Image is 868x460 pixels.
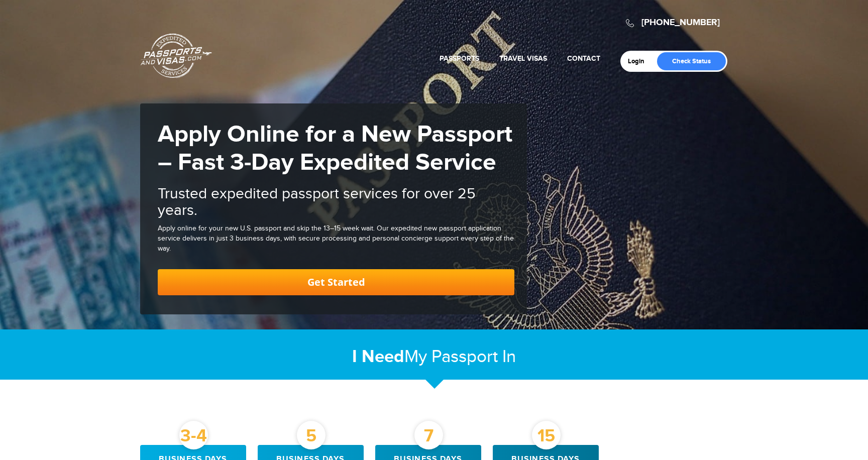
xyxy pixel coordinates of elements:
div: 3-4 [179,421,208,449]
h2: My [140,346,728,368]
a: Contact [567,54,600,63]
span: Passport In [431,347,516,367]
a: Passports [440,54,479,63]
div: Apply online for your new U.S. passport and skip the 13–15 week wait. Our expedited new passport ... [158,224,514,254]
a: Login [628,57,652,65]
div: 15 [532,421,561,449]
a: [PHONE_NUMBER] [641,17,720,28]
strong: I Need [352,346,404,368]
strong: Apply Online for a New Passport – Fast 3-Day Expedited Service [158,120,512,177]
a: Travel Visas [499,54,547,63]
a: Check Status [657,52,726,70]
h2: Trusted expedited passport services for over 25 years. [158,186,514,219]
div: 7 [414,421,443,449]
a: Passports & [DOMAIN_NAME] [141,33,212,78]
div: 5 [297,421,325,449]
a: Get Started [158,269,514,295]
